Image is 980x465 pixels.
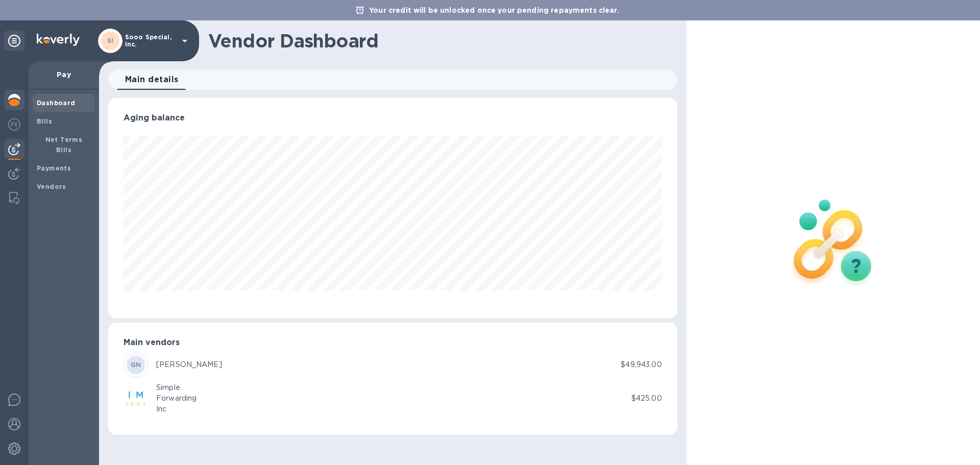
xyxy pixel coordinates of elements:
b: Vendors [37,183,66,190]
b: Dashboard [37,99,76,107]
b: Payments [37,164,71,172]
div: Simple [156,382,197,393]
b: Bills [37,117,52,125]
h3: Main vendors [124,338,662,348]
span: Main details [125,72,179,87]
img: Logo [37,34,80,46]
div: Unpin categories [4,31,24,51]
p: Sooo Special, Inc. [125,34,176,48]
img: Foreign exchange [8,118,20,131]
h3: Aging balance [124,113,662,123]
b: SI [107,37,114,44]
div: [PERSON_NAME] [156,359,222,370]
b: Your credit will be unlocked once your pending repayments clear. [369,6,619,14]
h1: Vendor Dashboard [208,30,670,52]
p: $425.00 [631,393,662,404]
b: GN [131,361,141,369]
div: Forwarding [156,393,197,404]
p: Pay [37,69,91,80]
b: Net Terms Bills [45,136,83,154]
p: $49,943.00 [621,359,661,370]
div: Inc [156,404,197,414]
